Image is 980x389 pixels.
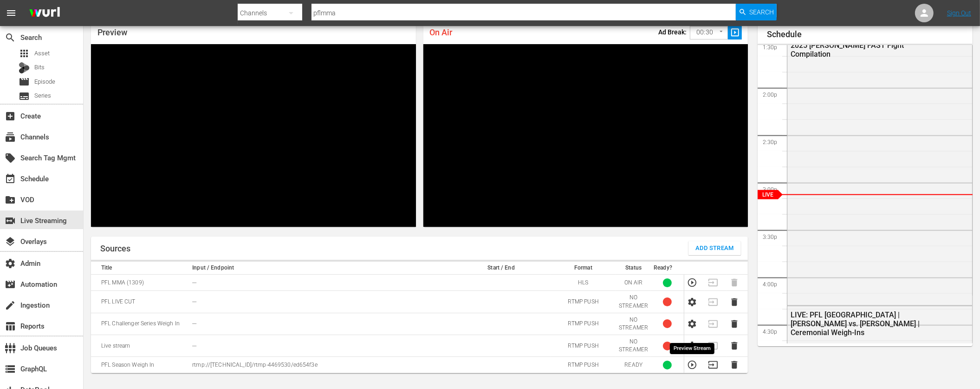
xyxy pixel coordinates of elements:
[5,300,16,311] span: Ingestion
[5,321,16,332] span: Reports
[551,291,617,313] td: RTMP PUSH
[687,319,697,329] button: Configure
[19,91,30,102] span: Series
[616,357,651,373] td: READY
[91,291,189,313] td: PFL LIVE CUT
[189,335,452,357] td: ---
[551,335,617,357] td: RTMP PUSH
[189,262,452,275] th: Input / Endpoint
[651,262,684,275] th: Ready?
[5,343,16,354] span: Job Queues
[452,262,550,275] th: Start / End
[5,194,16,205] span: VOD
[791,310,925,337] div: LIVE: PFL [GEOGRAPHIC_DATA] | [PERSON_NAME] vs. [PERSON_NAME] | Ceremonial Weigh-Ins
[91,313,189,335] td: PFL Challenger Series Weigh In
[5,173,16,185] span: Schedule
[91,335,189,357] td: Live stream
[616,335,651,357] td: NO STREAMER
[97,27,127,37] span: Preview
[729,341,740,351] button: Delete
[100,244,130,253] h1: Sources
[551,313,617,335] td: RTMP PUSH
[551,357,617,373] td: RTMP PUSH
[616,291,651,313] td: NO STREAMER
[19,48,30,59] span: Asset
[5,279,16,290] span: Automation
[5,152,16,164] span: Search Tag Mgmt
[34,91,51,100] span: Series
[5,215,16,226] span: Live Streaming
[91,357,189,373] td: PFL Season Weigh In
[767,30,973,39] h1: Schedule
[189,313,452,335] td: ---
[690,24,728,41] div: 00:30
[5,132,16,143] span: Channels
[551,262,617,275] th: Format
[551,275,617,291] td: HLS
[658,28,687,36] p: Ad Break:
[729,319,740,329] button: Delete
[34,49,50,58] span: Asset
[423,44,748,227] div: Video Player
[687,341,697,351] button: Configure
[192,361,449,369] p: rtmp://[TECHNICAL_ID]/rtmp-4469530/ed654f3e
[19,62,30,73] div: Bits
[91,44,416,227] div: Video Player
[5,32,16,43] span: Search
[189,291,452,313] td: ---
[189,275,452,291] td: ---
[730,27,740,38] span: slideshow_sharp
[34,63,45,72] span: Bits
[5,111,16,122] span: Create
[708,360,718,370] button: Transition
[729,297,740,307] button: Delete
[34,77,55,86] span: Episode
[430,27,453,37] span: On Air
[687,297,697,307] button: Configure
[616,262,651,275] th: Status
[729,360,740,370] button: Delete
[695,243,734,254] span: Add Stream
[688,241,741,255] button: Add Stream
[5,363,16,375] span: GraphQL
[91,262,189,275] th: Title
[22,2,67,24] img: ans4CAIJ8jUAAAAAAAAAAAAAAAAAAAAAAAAgQb4GAAAAAAAAAAAAAAAAAAAAAAAAJMjXAAAAAAAAAAAAAAAAAAAAAAAAgAT5G...
[5,258,16,269] span: Admin
[616,275,651,291] td: ON AIR
[750,4,774,20] span: Search
[736,4,777,20] button: Search
[6,7,17,19] span: menu
[19,76,30,87] span: Episode
[616,313,651,335] td: NO STREAMER
[5,236,16,247] span: Overlays
[791,41,925,59] div: 2025 [PERSON_NAME] FAST Fight Compilation
[91,275,189,291] td: PFL MMA (1309)
[947,9,971,17] a: Sign Out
